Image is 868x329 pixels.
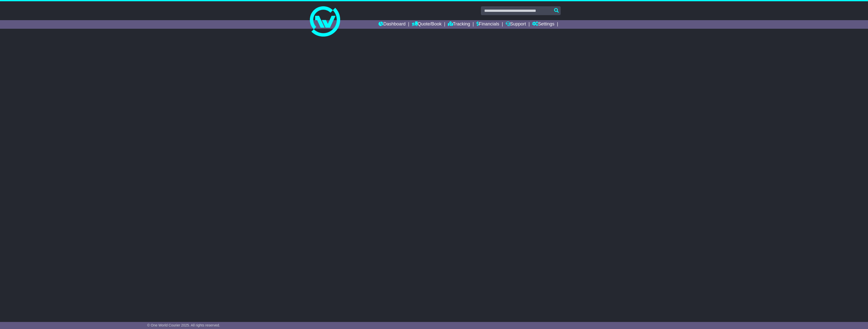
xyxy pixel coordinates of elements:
[506,20,526,29] a: Support
[147,323,220,327] span: © One World Courier 2025. All rights reserved.
[412,20,442,29] a: Quote/Book
[532,20,554,29] a: Settings
[448,20,470,29] a: Tracking
[378,20,405,29] a: Dashboard
[476,20,499,29] a: Financials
